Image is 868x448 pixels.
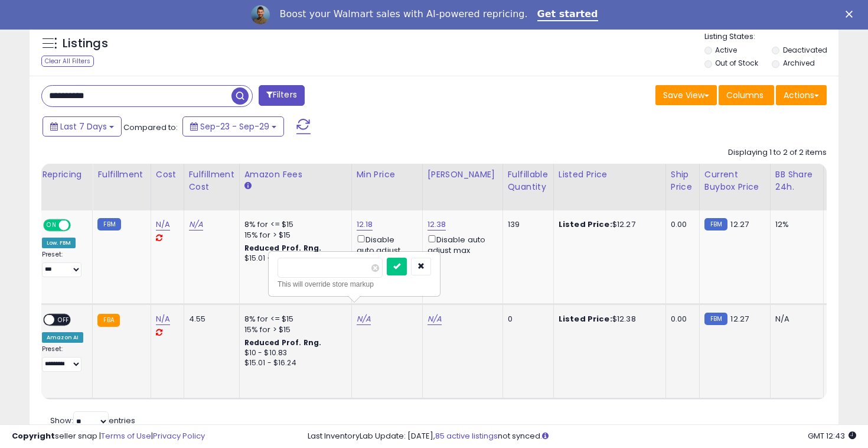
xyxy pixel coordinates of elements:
[357,233,413,267] div: Disable auto adjust min
[775,219,814,230] div: 12%
[42,332,83,343] div: Amazon AI
[259,85,305,106] button: Filters
[244,314,342,324] div: 8% for <= $15
[153,430,205,441] a: Privacy Policy
[41,56,94,67] div: Clear All Filters
[97,168,145,181] div: Fulfillment
[63,35,108,52] h5: Listings
[278,278,431,290] div: This will override store markup
[846,11,857,18] div: Close
[808,430,856,441] span: 2025-10-7 12:43 GMT
[428,313,442,325] a: N/A
[655,85,717,105] button: Save View
[357,219,373,231] a: 12.18
[244,348,342,358] div: $10 - $10.83
[44,220,59,231] span: ON
[189,314,230,324] div: 4.55
[428,168,498,181] div: [PERSON_NAME]
[244,219,342,230] div: 8% for <= $15
[42,238,76,248] div: Low. FBM
[726,89,763,101] span: Columns
[559,168,661,181] div: Listed Price
[704,218,727,231] small: FBM
[12,430,55,441] strong: Copyright
[244,181,252,191] small: Amazon Fees.
[559,219,657,230] div: $12.27
[428,233,494,256] div: Disable auto adjust max
[783,58,815,68] label: Archived
[101,430,151,441] a: Terms of Use
[182,116,284,137] button: Sep-23 - Sep-29
[244,243,322,253] b: Reduced Prof. Rng.
[42,251,83,277] div: Preset:
[308,431,857,442] div: Last InventoryLab Update: [DATE], not synced.
[244,254,342,264] div: $15.01 - $16.24
[728,147,827,158] div: Displaying 1 to 2 of 2 items
[12,431,205,442] div: seller snap | |
[251,5,270,24] img: Profile image for Adrian
[156,219,170,231] a: N/A
[508,219,544,230] div: 139
[435,430,498,441] a: 85 active listings
[730,219,749,230] span: 12.27
[559,313,612,324] b: Listed Price:
[559,219,612,230] b: Listed Price:
[704,313,727,325] small: FBM
[508,314,544,324] div: 0
[189,168,234,193] div: Fulfillment Cost
[783,45,827,55] label: Deactivated
[60,121,107,132] span: Last 7 Days
[671,219,690,230] div: 0.00
[428,219,446,231] a: 12.38
[508,168,549,193] div: Fulfillable Quantity
[715,58,758,68] label: Out of Stock
[775,168,818,193] div: BB Share 24h.
[189,219,203,231] a: N/A
[357,313,371,325] a: N/A
[97,218,120,231] small: FBM
[537,8,598,21] a: Get started
[730,313,749,324] span: 12.27
[156,168,179,181] div: Cost
[244,358,342,368] div: $15.01 - $16.24
[559,314,657,324] div: $12.38
[775,314,814,324] div: N/A
[776,85,827,105] button: Actions
[279,8,527,20] div: Boost your Walmart sales with AI-powered repricing.
[43,116,122,137] button: Last 7 Days
[244,230,342,241] div: 15% for > $15
[704,31,839,43] p: Listing States:
[69,220,88,231] span: OFF
[715,45,737,55] label: Active
[200,121,269,132] span: Sep-23 - Sep-29
[244,337,322,348] b: Reduced Prof. Rng.
[156,313,170,325] a: N/A
[671,168,694,193] div: Ship Price
[704,168,765,193] div: Current Buybox Price
[42,168,87,181] div: Repricing
[123,122,178,133] span: Compared to:
[357,168,417,181] div: Min Price
[50,415,135,426] span: Show: entries
[244,324,342,335] div: 15% for > $15
[244,168,347,181] div: Amazon Fees
[671,314,690,324] div: 0.00
[719,85,774,105] button: Columns
[42,345,83,372] div: Preset:
[97,314,119,327] small: FBA
[54,315,73,325] span: OFF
